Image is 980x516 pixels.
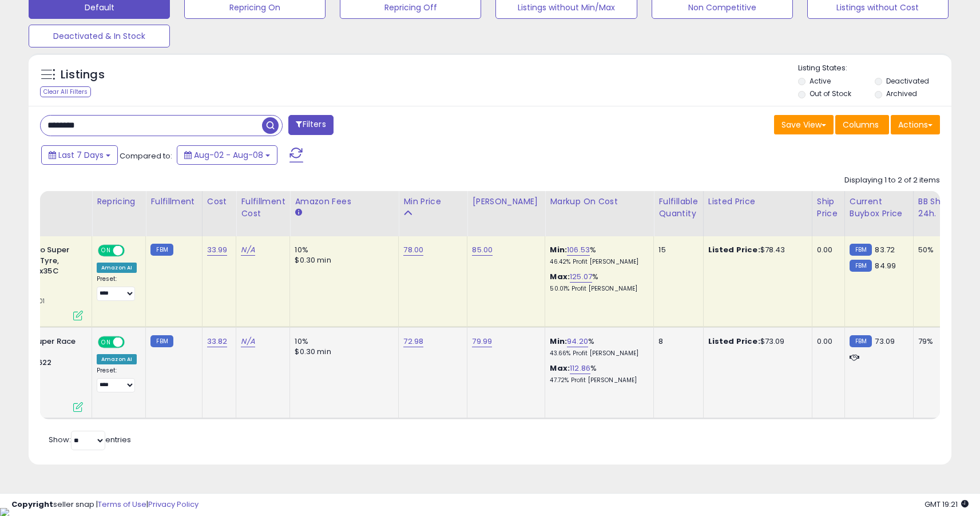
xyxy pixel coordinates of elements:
div: 15 [658,245,694,255]
p: 46.42% Profit [PERSON_NAME] [550,258,645,266]
div: 10% [295,336,390,347]
b: Max: [550,363,570,374]
p: Listing States: [798,63,951,74]
small: FBM [150,244,173,256]
div: $73.09 [708,336,803,347]
span: OFF [123,246,141,256]
p: 50.01% Profit [PERSON_NAME] [550,285,645,293]
div: Ship Price [817,196,840,220]
div: Preset: [97,367,137,392]
div: 0.00 [817,245,836,255]
div: $0.30 min [295,347,390,357]
div: $0.30 min [295,255,390,265]
button: Last 7 Days [41,145,118,165]
p: 43.66% Profit [PERSON_NAME] [550,350,645,358]
div: seller snap | | [11,499,199,510]
div: Fulfillment Cost [241,196,285,220]
div: % [550,363,645,384]
div: Cost [207,196,232,208]
a: 106.53 [567,244,590,256]
div: Fulfillable Quantity [658,196,698,220]
a: 33.99 [207,244,228,256]
span: 84.99 [875,260,896,271]
div: Repricing [97,196,141,208]
small: FBM [850,260,872,272]
b: Max: [550,271,570,282]
button: Filters [288,115,333,135]
div: [PERSON_NAME] [472,196,540,208]
div: % [550,272,645,293]
label: Deactivated [886,76,929,86]
span: OFF [123,338,141,347]
a: 94.20 [567,336,588,347]
div: Min Price [403,196,462,208]
th: The percentage added to the cost of goods (COGS) that forms the calculator for Min & Max prices. [545,191,654,236]
div: % [550,245,645,266]
div: Displaying 1 to 2 of 2 items [844,175,940,186]
span: ON [99,338,113,347]
div: BB Share 24h. [918,196,960,220]
a: 72.98 [403,336,423,347]
span: 73.09 [875,336,895,347]
div: Preset: [97,275,137,301]
div: 79% [918,336,956,347]
div: Clear All Filters [40,86,91,97]
div: Amazon AI [97,263,137,273]
button: Deactivated & In Stock [29,25,170,47]
div: Listed Price [708,196,807,208]
button: Columns [835,115,889,134]
span: Aug-02 - Aug-08 [194,149,263,161]
strong: Copyright [11,499,53,510]
small: FBM [850,335,872,347]
small: FBM [150,335,173,347]
div: 8 [658,336,694,347]
b: Listed Price: [708,244,760,255]
span: Show: entries [49,434,131,445]
span: Columns [843,119,879,130]
div: % [550,336,645,358]
b: Min: [550,336,567,347]
p: 47.72% Profit [PERSON_NAME] [550,376,645,384]
a: 78.00 [403,244,423,256]
div: Markup on Cost [550,196,649,208]
a: 33.82 [207,336,228,347]
div: 10% [295,245,390,255]
div: Current Buybox Price [850,196,908,220]
label: Active [810,76,831,86]
span: 2025-08-16 19:21 GMT [925,499,969,510]
h5: Listings [61,67,105,83]
a: 112.86 [570,363,590,374]
span: Compared to: [120,150,172,161]
div: 0.00 [817,336,836,347]
div: Fulfillment [150,196,197,208]
label: Archived [886,89,917,98]
small: FBM [850,244,872,256]
b: Listed Price: [708,336,760,347]
div: $78.43 [708,245,803,255]
a: 85.00 [472,244,493,256]
a: 79.99 [472,336,492,347]
span: Last 7 Days [58,149,104,161]
div: Amazon AI [97,354,137,364]
a: Terms of Use [98,499,146,510]
button: Save View [774,115,834,134]
button: Actions [891,115,940,134]
span: ON [99,246,113,256]
a: 125.07 [570,271,592,283]
b: Min: [550,244,567,255]
label: Out of Stock [810,89,851,98]
div: 50% [918,245,956,255]
div: Amazon Fees [295,196,394,208]
a: Privacy Policy [148,499,199,510]
small: Amazon Fees. [295,208,301,218]
span: 83.72 [875,244,895,255]
a: N/A [241,336,255,347]
a: N/A [241,244,255,256]
button: Aug-02 - Aug-08 [177,145,277,165]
